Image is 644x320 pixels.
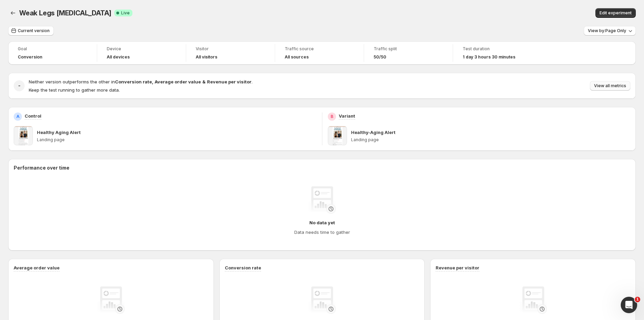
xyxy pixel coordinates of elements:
span: 1 day 3 hours 30 minutes [463,54,515,60]
p: Healthy-Aging Alert [351,129,396,136]
p: Landing page [351,137,631,143]
span: 1 [635,297,640,302]
a: GoalConversion [18,45,87,61]
button: View by:Page Only [584,26,636,36]
h3: Average order value [14,264,60,271]
span: Keep the test running to gather more data. [29,87,120,93]
a: VisitorAll visitors [196,45,265,61]
img: No data yet [97,286,125,314]
h4: All devices [107,54,130,60]
img: No data yet [308,286,336,314]
strong: Revenue per visitor [207,79,252,84]
a: Traffic split50/50 [374,45,443,61]
iframe: Intercom live chat [621,297,637,313]
p: Healthy Aging Alert [37,129,81,136]
button: Back [8,8,18,18]
h4: All visitors [196,54,217,60]
button: View all metrics [590,81,630,91]
h3: Conversion rate [225,264,261,271]
span: Traffic source [285,46,354,52]
span: View all metrics [594,83,626,89]
span: Live [121,10,130,16]
h2: B [331,114,333,119]
h4: All sources [285,54,309,60]
span: View by: Page Only [588,28,626,34]
h2: A [16,114,20,119]
span: Conversion [18,54,42,60]
a: Traffic sourceAll sources [285,45,354,61]
a: DeviceAll devices [107,45,176,61]
p: Variant [339,112,355,119]
button: Edit experiment [595,8,636,18]
strong: Average order value [155,79,201,84]
span: 50/50 [374,54,386,60]
h2: Performance over time [14,164,630,171]
span: Goal [18,46,87,52]
h4: Data needs time to gather [294,229,350,236]
h3: Revenue per visitor [436,264,479,271]
span: Device [107,46,176,52]
span: Current version [18,28,50,34]
strong: Conversion rate [115,79,152,84]
img: Healthy Aging Alert [14,126,33,145]
strong: , [152,79,153,84]
span: Visitor [196,46,265,52]
a: Test duration1 day 3 hours 30 minutes [463,45,532,61]
p: Landing page [37,137,317,143]
span: Test duration [463,46,532,52]
p: Control [25,112,41,119]
button: Current version [8,26,54,36]
img: No data yet [519,286,547,314]
img: Healthy-Aging Alert [328,126,347,145]
h4: No data yet [309,219,335,226]
img: No data yet [308,186,336,214]
span: Neither version outperforms the other in . [29,79,253,84]
h2: - [18,82,21,89]
span: Weak Legs [MEDICAL_DATA] [19,9,112,17]
span: Traffic split [374,46,443,52]
strong: & [202,79,206,84]
span: Edit experiment [600,10,632,16]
